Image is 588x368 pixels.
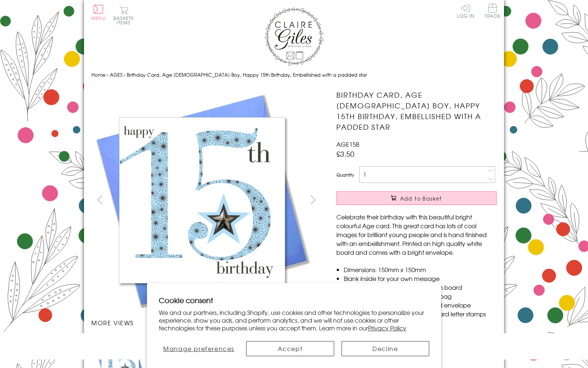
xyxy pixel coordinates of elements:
a: AGES [110,71,122,78]
span: Manage preferences [163,344,234,353]
span: Birthday Card, Age [DEMOGRAPHIC_DATA] Boy, Happy 15th Birthday, Embellished with a padded star [127,71,367,78]
span: Add to Basket [400,195,442,202]
button: Accept [246,341,334,356]
img: Claire Giles Greetings Cards [265,7,323,66]
li: Dimensions: 150mm x 150mm [344,265,497,274]
a: Log In [457,4,475,18]
h2: Cookie consent [159,295,429,305]
button: Menu [91,5,106,20]
span: Trade [485,4,500,18]
button: Decline [342,341,429,356]
span: £3.50 [336,149,354,159]
span: › [107,71,108,78]
a: Privacy Policy [368,323,406,332]
a: Trade [485,4,500,20]
nav: breadcrumbs [91,67,497,83]
a: Home [91,71,105,78]
span: 0 items [117,15,134,26]
span: AGE15B [336,140,359,149]
button: Manage preferences [159,341,239,356]
h1: Birthday Card, Age [DEMOGRAPHIC_DATA] Boy, Happy 15th Birthday, Embellished with a padded star [336,90,497,132]
button: next [305,191,322,208]
button: prev [91,191,108,208]
span: Menu [91,15,106,21]
p: Celebrate their birthday with this beautiful bright colourful Age card. This great card has lots ... [336,212,497,257]
img: Birthday Card, Age 15 Boy, Happy 15th Birthday, Embellished with a padded star [91,90,312,311]
h3: More views [91,318,322,327]
img: Birthday Card, Age 15 Boy, Happy 15th Birthday, Embellished with a padded star [322,90,543,311]
label: Quantity [336,171,354,178]
button: Basket0 items [113,6,134,25]
button: Add to Basket [336,191,497,205]
span: › [124,71,125,78]
li: Blank inside for your own message [344,274,497,283]
p: We and our partners, including Shopify, use cookies and other technologies to personalize your ex... [159,309,429,331]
